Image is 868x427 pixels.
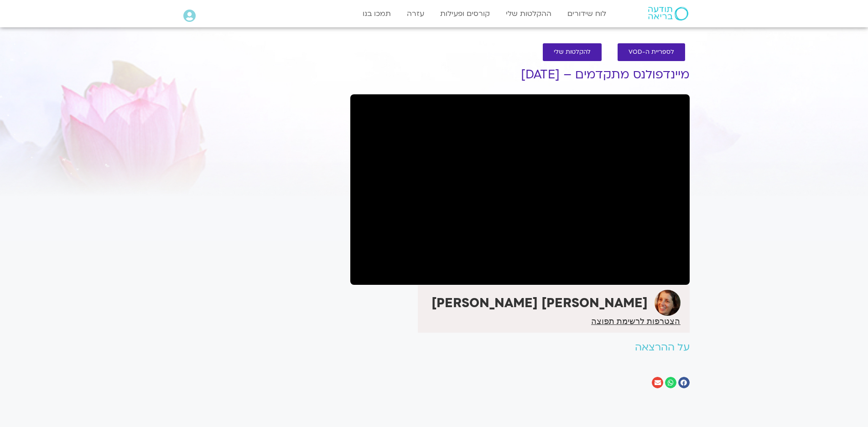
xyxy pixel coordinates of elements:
span: לספריית ה-VOD [629,49,674,56]
h2: על ההרצאה [350,342,690,353]
div: שיתוף ב whatsapp [665,377,676,388]
a: תמכו בנו [358,5,395,22]
a: ההקלטות שלי [501,5,556,22]
strong: [PERSON_NAME] [PERSON_NAME] [431,294,648,312]
span: להקלטות שלי [554,49,591,56]
a: קורסים ופעילות [436,5,494,22]
img: תודעה בריאה [648,7,688,21]
a: לספריית ה-VOD [618,43,685,61]
img: סיגל בירן אבוחצירה [655,290,681,316]
a: להקלטות שלי [543,43,602,61]
div: שיתוף ב facebook [678,377,690,388]
a: הצטרפות לרשימת תפוצה [591,317,680,325]
h1: מיינדפולנס מתקדמים – [DATE] [350,68,690,82]
div: שיתוף ב email [652,377,663,388]
a: לוח שידורים [563,5,611,22]
a: עזרה [402,5,429,22]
